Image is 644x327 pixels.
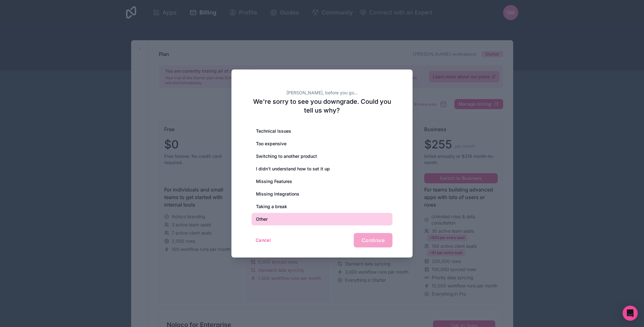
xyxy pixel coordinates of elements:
div: Switching to another product [252,150,392,163]
div: Taking a break [252,200,392,213]
div: Open Intercom Messenger [623,306,638,321]
button: Cancel [252,235,275,245]
h2: [PERSON_NAME], before you go... [252,90,392,96]
div: Missing Features [252,175,392,188]
div: Technical Issues [252,125,392,137]
div: I didn’t understand how to set it up [252,163,392,175]
div: Missing Integrations [252,188,392,200]
h2: We're sorry to see you downgrade. Could you tell us why? [252,97,392,115]
div: Other [252,213,392,225]
div: Too expensive [252,137,392,150]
